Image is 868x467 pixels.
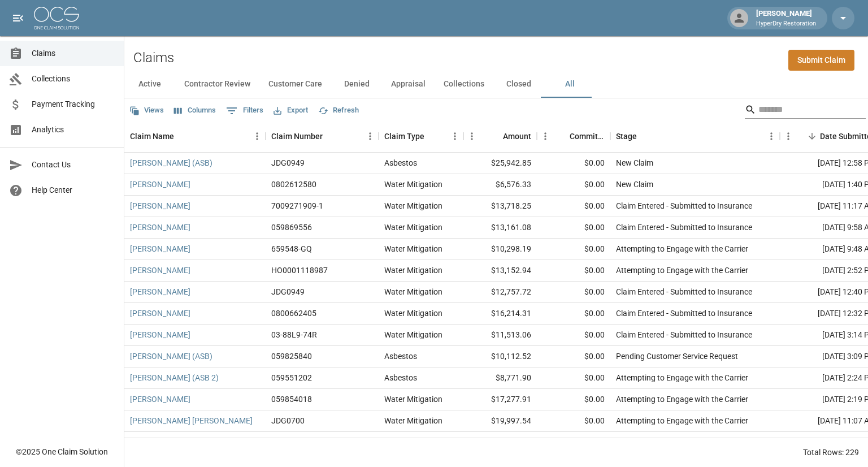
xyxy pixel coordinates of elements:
div: Amount [503,120,531,152]
div: Water Mitigation [384,243,442,254]
a: Submit Claim [788,50,854,71]
div: Claim Entered - Submitted to Insurance [616,222,752,233]
button: Select columns [171,102,219,119]
div: Claim Entered - Submitted to Insurance [616,308,752,319]
button: open drawer [7,7,29,29]
div: Asbestos [384,351,417,362]
div: $0.00 [537,153,610,174]
span: Payment Tracking [32,98,115,110]
button: Contractor Review [175,71,259,98]
div: $8,771.90 [463,367,537,389]
div: Water Mitigation [384,329,442,340]
div: Claim Number [266,120,379,152]
div: Attempting to Engage with the Carrier [616,415,748,426]
a: [PERSON_NAME] (ASB 2) [130,372,219,383]
div: Water Mitigation [384,308,442,319]
p: HyperDry Restoration [756,19,816,29]
div: Amount [463,120,537,152]
div: Claim Number [271,120,323,152]
div: $0.00 [537,410,610,432]
div: 059869556 [271,222,312,233]
button: Views [127,102,167,119]
button: Sort [637,128,653,144]
div: Water Mitigation [384,265,442,276]
button: Show filters [223,102,266,120]
button: Appraisal [382,71,435,98]
div: Claim Name [130,120,174,152]
div: Water Mitigation [384,436,442,448]
a: [PERSON_NAME] [130,308,190,319]
div: Claim Entered - Submitted to Insurance [616,200,752,211]
div: Stage [616,120,637,152]
div: 7009271909-1 [271,200,323,211]
button: Refresh [315,102,362,119]
button: All [544,71,595,98]
a: [PERSON_NAME] [130,179,190,190]
div: $13,152.94 [463,260,537,282]
div: $13,718.25 [463,196,537,217]
div: Attempting to Engage with the Carrier [616,436,748,448]
div: $0.00 [537,389,610,410]
div: Attempting to Engage with the Carrier [616,372,748,383]
h2: Claims [133,50,174,66]
button: Sort [487,128,503,144]
button: Denied [331,71,382,98]
div: $0.00 [537,325,610,346]
div: Claim Entered - Submitted to Insurance [616,329,752,340]
div: HO0001118987 [271,265,328,276]
button: Menu [362,128,379,145]
button: Active [124,71,175,98]
span: Collections [32,73,115,85]
button: Closed [493,71,544,98]
img: ocs-logo-white-transparent.png [34,7,79,29]
div: $0.00 [537,303,610,325]
div: Claim Entered - Submitted to Insurance [616,286,752,297]
div: 0800662405 [271,308,316,319]
div: Asbestos [384,372,417,383]
button: Sort [804,128,820,144]
a: [PERSON_NAME] [130,265,190,276]
div: $16,214.31 [463,303,537,325]
a: [PERSON_NAME] [130,222,190,233]
div: 059858074 [271,436,312,448]
div: [PERSON_NAME] [752,8,821,28]
div: New Claim [616,179,653,190]
div: JDG0949 [271,157,305,168]
div: Claim Type [384,120,424,152]
span: Analytics [32,124,115,136]
a: [PERSON_NAME] [PERSON_NAME] [130,415,253,426]
div: 059825840 [271,351,312,362]
div: Committed Amount [537,120,610,152]
div: $0.00 [537,367,610,389]
div: 0802612580 [271,179,316,190]
div: Attempting to Engage with the Carrier [616,394,748,405]
button: Menu [763,128,780,145]
button: Sort [323,128,338,144]
button: Sort [174,128,190,144]
div: $0.00 [537,346,610,367]
div: $10,298.19 [463,239,537,260]
div: $10,112.52 [463,346,537,367]
div: Water Mitigation [384,200,442,211]
button: Sort [424,128,440,144]
div: Attempting to Engage with the Carrier [616,243,748,254]
div: Water Mitigation [384,286,442,297]
div: $19,997.54 [463,410,537,432]
div: 03-88L9-74R [271,329,317,340]
span: Help Center [32,184,115,196]
div: $13,161.08 [463,217,537,239]
button: Menu [446,128,463,145]
div: $0.00 [537,239,610,260]
div: $0.00 [537,196,610,217]
a: [PERSON_NAME] [130,243,190,254]
div: Search [745,101,866,121]
div: JDG0949 [271,286,305,297]
button: Sort [554,128,570,144]
div: Water Mitigation [384,394,442,405]
a: [PERSON_NAME] [130,329,190,340]
div: New Claim [616,157,653,168]
div: $9,391.21 [463,432,537,453]
div: $0.00 [537,432,610,453]
div: Water Mitigation [384,415,442,426]
button: Customer Care [259,71,331,98]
